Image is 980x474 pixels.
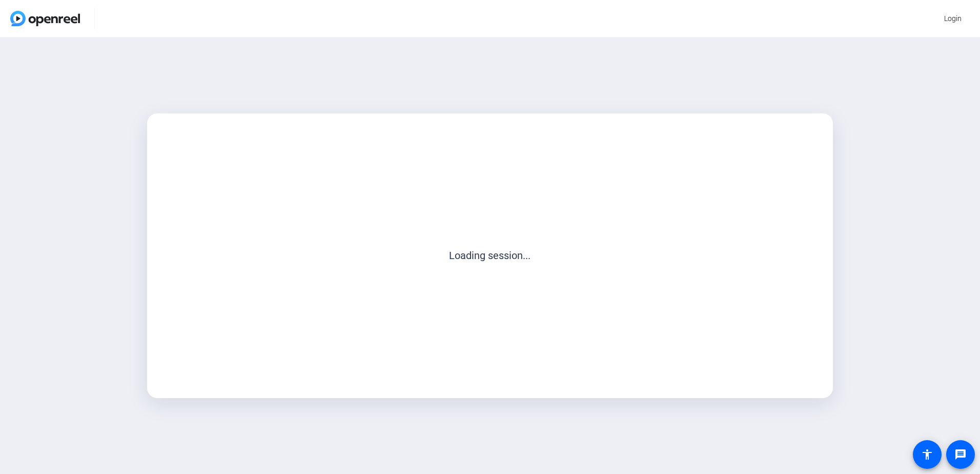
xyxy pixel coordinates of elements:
[936,9,970,28] button: Login
[954,448,967,461] mat-icon: message
[10,11,80,26] img: OpenReel logo
[169,248,810,263] p: Loading session...
[921,448,933,461] mat-icon: accessibility
[944,13,962,24] span: Login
